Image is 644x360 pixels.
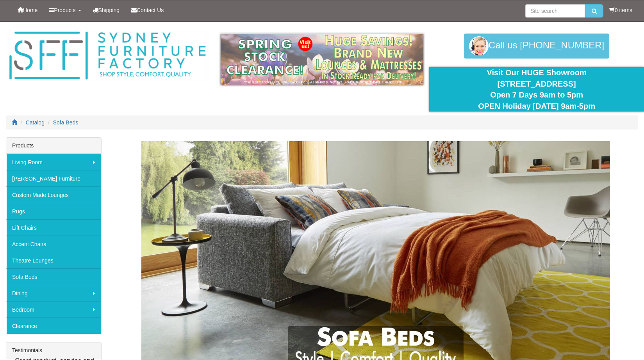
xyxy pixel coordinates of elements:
a: Sofa Beds [53,119,78,126]
a: Theatre Lounges [6,252,101,268]
div: Visit Our HUGE Showroom [STREET_ADDRESS] Open 7 Days 9am to 5pm OPEN Holiday [DATE] 9am-5pm [435,67,638,112]
a: Rugs [6,203,101,219]
a: Dining [6,285,101,301]
a: Catalog [26,119,45,126]
span: Contact Us [137,7,164,13]
li: 0 items [609,6,632,14]
a: Lift Chairs [6,219,101,236]
span: Shipping [98,7,120,13]
input: Site search [525,4,585,18]
span: Home [23,7,37,13]
div: Products [6,138,101,154]
a: Contact Us [125,0,169,20]
div: Testimonials [6,342,101,358]
a: Products [43,0,87,20]
a: Living Room [6,154,101,170]
img: Sydney Furniture Factory [6,30,209,82]
a: Shipping [87,0,126,20]
a: Clearance [6,317,101,334]
a: Accent Chairs [6,236,101,252]
a: Home [12,0,43,20]
a: Sofa Beds [6,268,101,285]
span: Products [54,7,75,13]
a: Custom Made Lounges [6,186,101,203]
a: Bedroom [6,301,101,317]
img: spring-sale.gif [221,34,424,85]
a: [PERSON_NAME] Furniture [6,170,101,186]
